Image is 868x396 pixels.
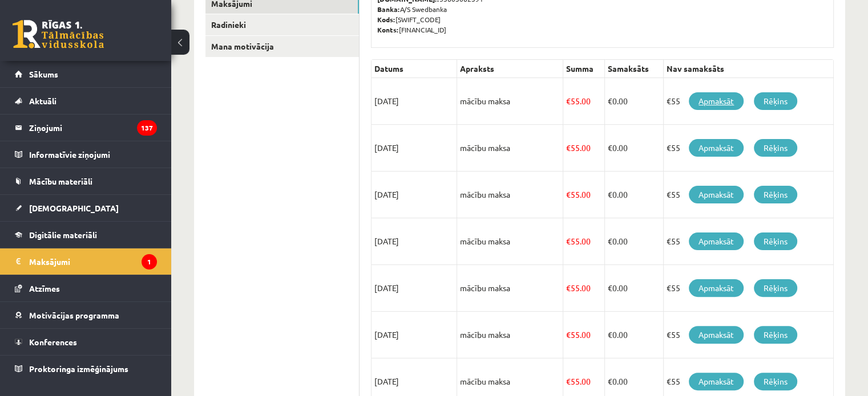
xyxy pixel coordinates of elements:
a: Apmaksāt [689,326,744,344]
a: Mana motivācija [205,36,359,57]
th: Apraksts [457,60,563,78]
td: mācību maksa [457,312,563,358]
i: 1 [142,254,157,270]
span: € [566,96,571,106]
span: Atzīmes [29,283,60,293]
a: Apmaksāt [689,92,744,110]
td: [DATE] [372,172,457,218]
td: 0.00 [605,125,664,172]
span: € [608,142,612,153]
td: [DATE] [372,218,457,265]
span: € [608,329,612,340]
th: Summa [563,60,605,78]
span: € [566,142,571,153]
th: Nav samaksāts [664,60,834,78]
td: 55.00 [563,218,605,265]
td: €55 [664,218,834,265]
td: €55 [664,312,834,358]
a: Rēķins [754,139,797,157]
a: Rēķins [754,92,797,110]
span: € [608,376,612,386]
a: Apmaksāt [689,373,744,390]
span: € [566,376,571,386]
a: Apmaksāt [689,186,744,203]
a: Proktoringa izmēģinājums [15,356,157,382]
a: Sākums [15,61,157,87]
td: 0.00 [605,218,664,265]
a: Rēķins [754,373,797,390]
span: [DEMOGRAPHIC_DATA] [29,203,119,213]
a: [DEMOGRAPHIC_DATA] [15,195,157,221]
a: Konferences [15,329,157,355]
td: mācību maksa [457,265,563,312]
td: [DATE] [372,312,457,358]
span: € [566,236,571,246]
a: Rēķins [754,326,797,344]
td: 0.00 [605,265,664,312]
span: Motivācijas programma [29,310,119,320]
span: € [566,189,571,199]
td: 55.00 [563,312,605,358]
span: Proktoringa izmēģinājums [29,364,128,374]
td: [DATE] [372,78,457,125]
td: mācību maksa [457,125,563,172]
legend: Informatīvie ziņojumi [29,141,157,168]
a: Atzīmes [15,275,157,301]
td: mācību maksa [457,218,563,265]
td: 55.00 [563,78,605,125]
td: 55.00 [563,125,605,172]
td: 55.00 [563,172,605,218]
td: 55.00 [563,265,605,312]
a: Rēķins [754,186,797,203]
td: 0.00 [605,78,664,125]
i: 137 [137,120,157,136]
a: Apmaksāt [689,232,744,250]
td: €55 [664,265,834,312]
span: Mācību materiāli [29,176,92,186]
a: Aktuāli [15,88,157,114]
a: Rīgas 1. Tālmācības vidusskola [13,20,104,48]
td: €55 [664,78,834,125]
a: Rēķins [754,279,797,297]
td: mācību maksa [457,78,563,125]
span: € [566,283,571,293]
span: € [608,189,612,199]
legend: Maksājumi [29,248,157,275]
td: 0.00 [605,312,664,358]
th: Samaksāts [605,60,664,78]
td: €55 [664,125,834,172]
td: [DATE] [372,265,457,312]
a: Digitālie materiāli [15,222,157,248]
a: Apmaksāt [689,279,744,297]
td: mācību maksa [457,172,563,218]
b: Kods: [377,15,395,24]
a: Rēķins [754,232,797,250]
span: Digitālie materiāli [29,230,97,240]
a: Ziņojumi137 [15,115,157,141]
span: € [566,329,571,340]
a: Maksājumi1 [15,248,157,275]
b: Konts: [377,25,399,34]
span: Konferences [29,337,77,347]
legend: Ziņojumi [29,115,157,141]
td: 0.00 [605,172,664,218]
span: Aktuāli [29,96,56,106]
span: € [608,283,612,293]
b: Banka: [377,5,400,14]
a: Informatīvie ziņojumi [15,141,157,168]
span: € [608,236,612,246]
th: Datums [372,60,457,78]
a: Mācību materiāli [15,168,157,194]
a: Motivācijas programma [15,302,157,328]
span: Sākums [29,69,58,79]
td: €55 [664,172,834,218]
a: Radinieki [205,14,359,35]
span: € [608,96,612,106]
a: Apmaksāt [689,139,744,157]
td: [DATE] [372,125,457,172]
